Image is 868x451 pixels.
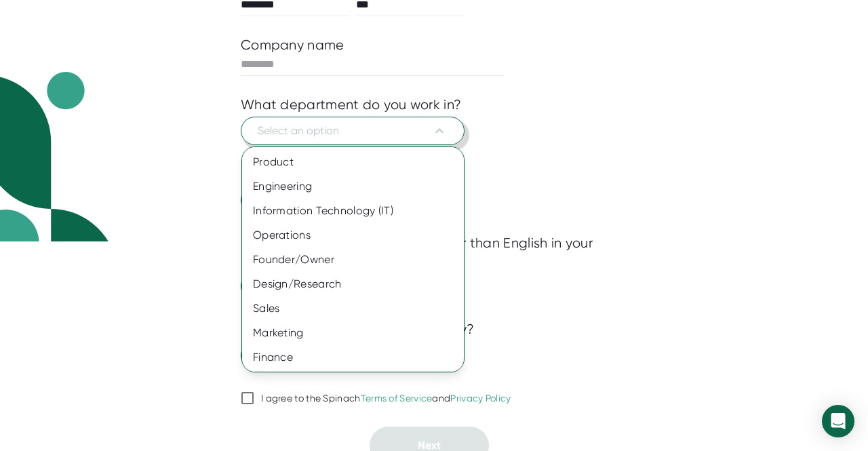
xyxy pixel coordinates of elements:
[242,370,474,394] div: Customer Success
[242,272,474,296] div: Design/Research
[242,174,474,199] div: Engineering
[822,405,854,437] div: Open Intercom Messenger
[242,248,474,272] div: Founder/Owner
[242,199,474,223] div: Information Technology (IT)
[242,321,474,345] div: Marketing
[242,223,474,248] div: Operations
[242,150,474,174] div: Product
[242,345,474,370] div: Finance
[242,296,474,321] div: Sales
